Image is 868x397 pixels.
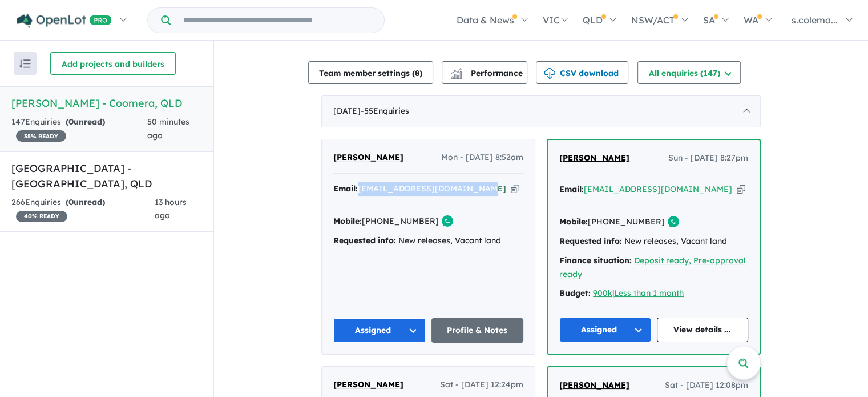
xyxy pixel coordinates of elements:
[362,216,439,226] a: [PHONE_NUMBER]
[441,151,523,165] span: Mon - [DATE] 8:52am
[559,380,629,390] span: [PERSON_NAME]
[588,216,665,227] a: [PHONE_NUMBER]
[559,379,629,392] a: [PERSON_NAME]
[559,235,748,248] div: New releases, Vacant land
[536,61,628,84] button: CSV download
[559,151,629,165] a: [PERSON_NAME]
[737,183,745,195] button: Copy
[559,255,746,279] a: Deposit ready, Pre-approval ready
[559,318,651,342] button: Assigned
[333,318,426,343] button: Assigned
[559,255,632,266] strong: Finance situation:
[453,68,523,78] span: Performance
[333,151,403,165] a: [PERSON_NAME]
[321,95,761,127] div: [DATE]
[442,61,527,84] button: Performance
[66,197,105,207] strong: ( unread)
[792,14,838,26] span: s.colema...
[155,197,187,221] span: 13 hours ago
[16,130,66,142] span: 35 % READY
[333,234,523,248] div: New releases, Vacant land
[11,161,202,191] h5: [GEOGRAPHIC_DATA] - [GEOGRAPHIC_DATA] , QLD
[11,115,147,143] div: 147 Enquir ies
[68,197,74,207] span: 0
[50,52,176,75] button: Add projects and builders
[451,71,462,79] img: bar-chart.svg
[333,183,358,194] strong: Email:
[361,106,409,116] span: - 55 Enquir ies
[584,184,732,194] a: [EMAIL_ADDRESS][DOMAIN_NAME]
[544,68,555,79] img: download icon
[147,117,189,141] span: 50 minutes ago
[559,184,584,194] strong: Email:
[511,183,519,195] button: Copy
[415,68,419,78] span: 8
[657,318,749,342] a: View details ...
[559,236,622,246] strong: Requested info:
[614,288,684,298] a: Less than 1 month
[333,152,403,162] span: [PERSON_NAME]
[593,288,612,298] a: 900k
[11,95,202,111] h5: [PERSON_NAME] - Coomera , QLD
[358,183,506,194] a: [EMAIL_ADDRESS][DOMAIN_NAME]
[637,61,741,84] button: All enquiries (147)
[16,211,67,222] span: 40 % READY
[440,378,523,392] span: Sat - [DATE] 12:24pm
[559,216,588,227] strong: Mobile:
[668,151,748,165] span: Sun - [DATE] 8:27pm
[559,153,629,163] span: [PERSON_NAME]
[333,379,403,390] span: [PERSON_NAME]
[11,196,155,223] div: 266 Enquir ies
[451,68,461,74] img: line-chart.svg
[333,216,362,226] strong: Mobile:
[68,117,74,127] span: 0
[66,117,105,127] strong: ( unread)
[559,287,748,300] div: |
[665,379,748,392] span: Sat - [DATE] 12:08pm
[333,235,396,246] strong: Requested info:
[431,318,524,343] a: Profile & Notes
[559,288,591,298] strong: Budget:
[173,8,382,33] input: Try estate name, suburb, builder or developer
[333,378,403,392] a: [PERSON_NAME]
[308,61,433,84] button: Team member settings (8)
[17,14,112,28] img: Openlot PRO Logo White
[19,59,31,68] img: sort.svg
